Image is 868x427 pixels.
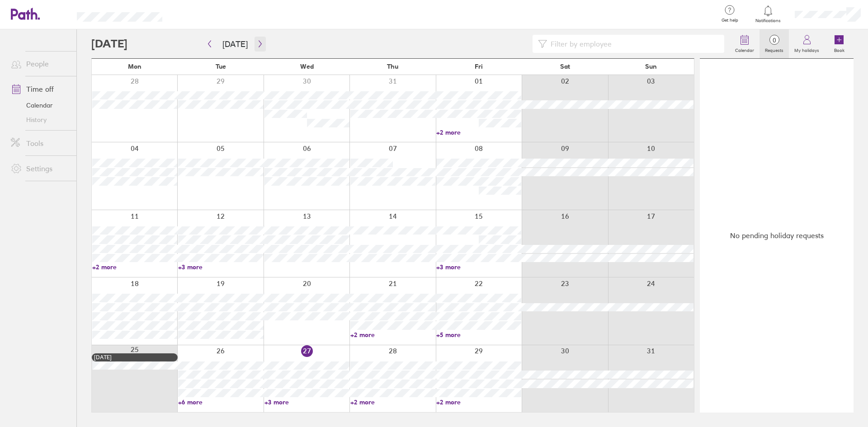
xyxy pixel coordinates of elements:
[350,398,435,406] a: +2 more
[215,37,255,52] button: [DATE]
[730,45,759,53] label: Calendar
[4,55,76,73] a: People
[730,29,759,58] a: Calendar
[436,398,521,406] a: +2 more
[436,263,521,271] a: +3 more
[4,160,76,178] a: Settings
[700,59,854,413] div: No pending holiday requests
[4,113,76,127] a: History
[436,128,521,136] a: +2 more
[759,45,789,53] label: Requests
[754,5,783,23] a: Notifications
[789,29,825,58] a: My holidays
[92,263,177,271] a: +2 more
[94,354,175,361] div: [DATE]
[789,45,825,53] label: My holidays
[350,331,435,339] a: +2 more
[715,18,745,23] span: Get help
[264,398,349,406] a: +3 more
[475,63,483,70] span: Fri
[560,63,570,70] span: Sat
[436,331,521,339] a: +5 more
[754,18,783,23] span: Notifications
[829,45,850,53] label: Book
[825,29,854,58] a: Book
[178,263,263,271] a: +3 more
[216,63,226,70] span: Tue
[547,35,719,52] input: Filter by employee
[759,29,789,58] a: 0Requests
[645,63,657,70] span: Sun
[759,37,789,44] span: 0
[387,63,398,70] span: Thu
[178,398,263,406] a: +6 more
[4,98,76,113] a: Calendar
[300,63,314,70] span: Wed
[4,134,76,152] a: Tools
[128,63,142,70] span: Mon
[4,80,76,98] a: Time off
